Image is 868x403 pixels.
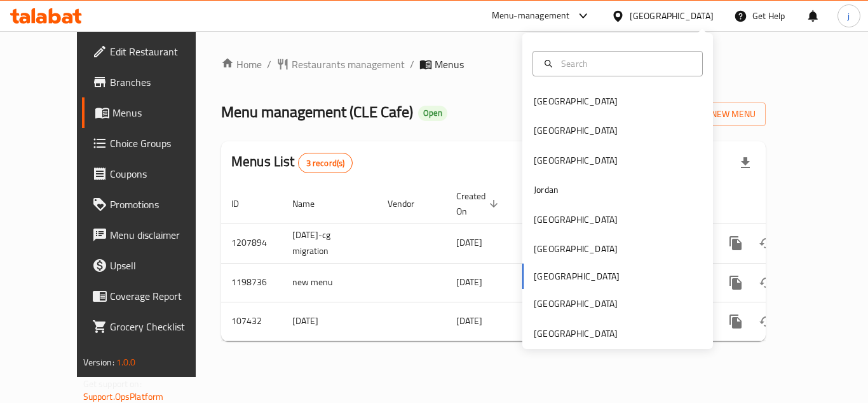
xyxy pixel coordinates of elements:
[82,159,222,189] a: Coupons
[456,274,482,290] span: [DATE]
[730,148,761,178] div: Export file
[298,153,353,173] div: Total records count
[492,8,570,24] div: Menu-management
[110,197,212,212] span: Promotions
[221,223,282,263] td: 1207894
[221,57,262,72] a: Home
[82,97,222,128] a: Menus
[721,228,751,258] button: more
[83,354,114,371] span: Version:
[82,220,222,250] a: Menu disclaimer
[848,9,850,23] span: j
[721,267,751,298] button: more
[231,152,353,173] h2: Menus List
[110,319,212,334] span: Grocery Checklist
[534,153,618,167] div: [GEOGRAPHIC_DATA]
[282,263,377,302] td: new menu
[110,227,212,243] span: Menu disclaimer
[110,44,212,59] span: Edit Restaurant
[667,103,766,126] button: Add New Menu
[751,267,782,298] button: Change Status
[751,306,782,337] button: Change Status
[630,9,714,23] div: [GEOGRAPHIC_DATA]
[534,94,618,108] div: [GEOGRAPHIC_DATA]
[282,302,377,341] td: [DATE]
[456,313,482,329] span: [DATE]
[534,124,618,138] div: [GEOGRAPHIC_DATA]
[116,354,136,371] span: 1.0.0
[410,57,414,72] li: /
[221,57,766,72] nav: breadcrumb
[221,97,413,126] span: Menu management ( CLE Cafe )
[534,297,618,311] div: [GEOGRAPHIC_DATA]
[110,136,212,151] span: Choice Groups
[221,302,282,341] td: 107432
[418,108,447,118] span: Open
[534,183,559,197] div: Jordan
[82,311,222,342] a: Grocery Checklist
[267,57,271,72] li: /
[751,228,782,258] button: Change Status
[282,223,377,263] td: [DATE]-cg migration
[110,258,212,273] span: Upsell
[82,36,222,67] a: Edit Restaurant
[276,57,405,72] a: Restaurants management
[82,250,222,281] a: Upsell
[112,105,212,120] span: Menus
[82,281,222,311] a: Coverage Report
[83,376,142,392] span: Get support on:
[292,57,405,72] span: Restaurants management
[231,196,255,211] span: ID
[110,288,212,304] span: Coverage Report
[221,263,282,302] td: 1198736
[110,74,212,90] span: Branches
[456,234,482,251] span: [DATE]
[721,306,751,337] button: more
[534,242,618,256] div: [GEOGRAPHIC_DATA]
[534,213,618,227] div: [GEOGRAPHIC_DATA]
[435,57,464,72] span: Menus
[292,196,331,211] span: Name
[82,128,222,159] a: Choice Groups
[677,106,756,122] span: Add New Menu
[299,157,353,169] span: 3 record(s)
[418,106,447,121] div: Open
[82,67,222,97] a: Branches
[82,189,222,220] a: Promotions
[534,327,618,341] div: [GEOGRAPHIC_DATA]
[456,188,502,219] span: Created On
[110,166,212,181] span: Coupons
[388,196,431,211] span: Vendor
[556,57,695,71] input: Search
